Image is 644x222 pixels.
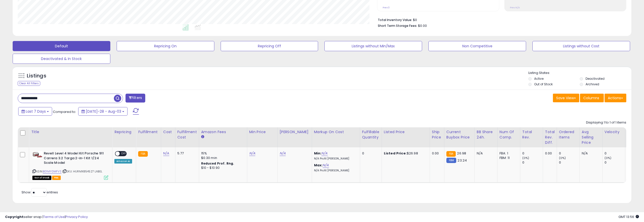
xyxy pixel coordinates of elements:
small: Prev: N/A [510,6,520,9]
a: Terms of Use [43,214,65,219]
span: $0.00 [418,23,427,28]
div: Num of Comp. [500,129,518,140]
b: Min: [314,151,322,156]
small: FBA [138,151,148,157]
div: $0.30 min [201,156,243,160]
span: [DATE]-28 - Aug-03 [86,109,121,114]
p: N/A Profit [PERSON_NAME] [314,169,356,172]
button: Deactivated & In Stock [13,54,110,64]
div: FBA: 1 [500,151,516,156]
button: Actions [605,94,626,102]
div: 0.00 [545,151,553,156]
div: [PERSON_NAME] [280,129,310,135]
a: N/A [163,151,169,156]
span: 26.98 [457,151,466,156]
a: N/A [323,163,329,168]
div: Displaying 1 to 1 of 1 items [586,120,626,125]
button: Listings without Cost [532,41,630,51]
div: N/A [582,151,598,156]
button: Save View [553,94,579,102]
div: Total Rev. [522,129,541,140]
span: Show: entries [22,190,58,195]
div: $10 - $10.90 [201,166,243,170]
div: Cost [163,129,173,135]
div: 0 [605,160,625,165]
label: Archived [586,82,599,86]
div: Clear All Filters [18,81,40,86]
div: 5.77 [177,151,195,156]
div: Repricing [114,129,134,135]
div: 0 [522,160,543,165]
b: Max: [314,163,323,168]
div: 15% [201,151,243,156]
small: (0%) [559,156,566,160]
b: Reduced Prof. Rng. [201,161,234,166]
small: (0%) [605,156,612,160]
a: N/A [280,151,286,156]
div: Title [31,129,110,135]
button: Default [13,41,110,51]
label: Deactivated [586,76,605,81]
h5: Listings [27,72,46,79]
div: Avg Selling Price [582,129,600,145]
span: 2025-08-11 13:56 GMT [618,214,639,219]
div: 0.00 [432,151,440,156]
b: Listed Price: [384,151,407,156]
button: Listings without Min/Max [324,41,422,51]
span: 23.24 [458,158,467,163]
div: Fulfillable Quantity [362,129,380,140]
div: Fulfillment [138,129,159,135]
button: Repricing On [117,41,214,51]
button: Non Competitive [428,41,526,51]
div: Amazon AI [114,159,132,164]
b: Total Inventory Value: [378,18,412,22]
span: Last 7 Days [26,109,46,114]
p: Listing States: [528,71,631,75]
span: Columns [583,95,599,100]
a: N/A [321,151,327,156]
b: Revell Level 4 Model Kit Porsche 911 Carrera 3.2 Targa 2-in-1 Kit 1/24 Scale Model [44,151,105,167]
label: Active [534,76,544,81]
div: Fulfillment Cost [177,129,197,140]
button: Repricing Off [221,41,318,51]
span: FBA [52,176,61,180]
div: BB Share 24h. [477,129,495,140]
a: B01MY0MFVS [43,169,61,174]
span: | SKU: HURMX854527 LABEL [62,169,102,173]
div: FBM: 11 [500,156,516,160]
div: seller snap | | [5,215,88,219]
span: Compared to: [53,109,76,114]
div: 0 [362,151,378,156]
button: Filters [126,94,145,103]
span: OFF [120,152,128,156]
b: Short Term Storage Fees: [378,24,417,28]
img: 41KKW+sCaSL._SL40_.jpg [32,151,43,159]
a: Privacy Policy [66,214,88,219]
div: Amazon Fees [201,129,245,135]
div: Velocity [605,129,623,135]
small: (0%) [522,156,529,160]
div: Ship Price [432,129,442,140]
div: ASIN: [32,151,108,179]
div: 0 [559,160,579,165]
div: $26.98 [384,151,426,156]
button: Last 7 Days [18,107,52,116]
small: Amazon Fees. [201,135,204,139]
div: Listed Price [384,129,428,135]
button: Columns [580,94,604,102]
label: Out of Stock [534,82,553,86]
span: All listings that are currently out of stock and unavailable for purchase on Amazon [32,176,51,180]
div: Current Buybox Price [446,129,472,140]
div: N/A [477,151,493,156]
button: [DATE]-28 - Aug-03 [78,107,128,116]
a: N/A [249,151,255,156]
div: 0 [605,151,625,156]
strong: Copyright [5,214,24,219]
div: Markup on Cost [314,129,358,135]
div: Total Rev. Diff. [545,129,555,145]
th: The percentage added to the cost of goods (COGS) that forms the calculator for Min & Max prices. [312,127,360,147]
small: Prev: 0 [383,6,390,9]
div: 0 [522,151,543,156]
div: Min Price [249,129,275,135]
small: FBA [446,151,456,157]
